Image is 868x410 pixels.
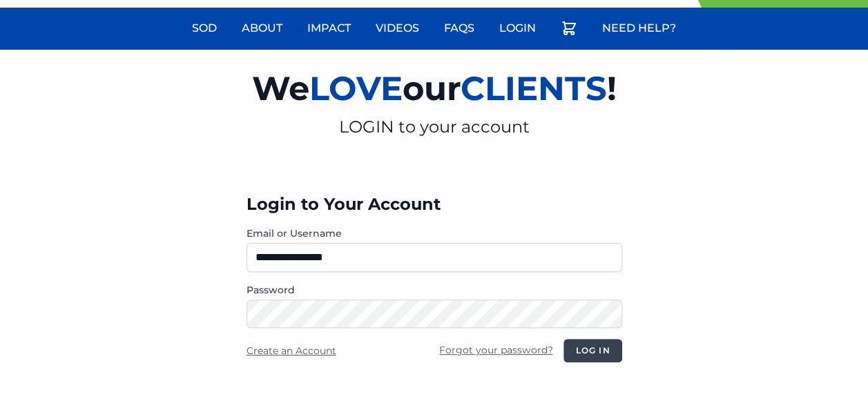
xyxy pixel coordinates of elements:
p: LOGIN to your account [92,116,777,138]
a: Login [491,12,544,45]
span: LOVE [309,68,403,108]
h3: Login to Your Account [247,193,622,215]
a: About [233,12,291,45]
a: Need Help? [594,12,684,45]
label: Email or Username [247,226,622,240]
a: Sod [184,12,225,45]
label: Password [247,283,622,297]
a: Forgot your password? [439,344,552,356]
button: Log in [563,339,621,362]
a: Create an Account [247,344,336,357]
a: Impact [299,12,359,45]
a: Videos [367,12,427,45]
h2: We our ! [92,61,777,116]
span: CLIENTS [461,68,607,108]
a: FAQs [436,12,483,45]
